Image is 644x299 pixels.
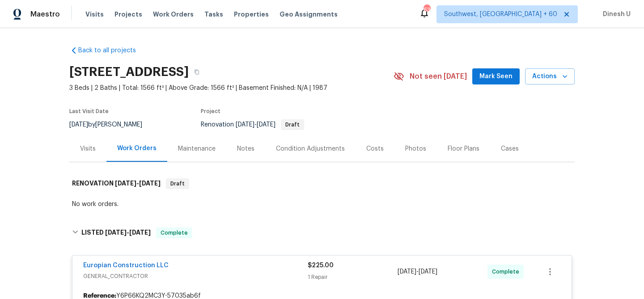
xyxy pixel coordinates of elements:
div: Work Orders [117,144,157,153]
span: 3 Beds | 2 Baths | Total: 1566 ft² | Above Grade: 1566 ft² | Basement Finished: N/A | 1987 [69,84,394,93]
div: Costs [366,144,384,153]
div: No work orders. [72,200,572,209]
span: - [398,267,437,276]
span: [DATE] [139,180,161,186]
span: Visits [85,10,104,19]
span: Project [201,109,220,114]
span: Projects [114,10,142,19]
div: 1 Repair [308,273,398,282]
div: by [PERSON_NAME] [69,119,153,130]
a: Europian Construction LLC [83,262,169,269]
span: Southwest, [GEOGRAPHIC_DATA] + 60 [444,10,557,19]
span: Dinesh U [599,10,631,19]
div: 634 [424,5,430,14]
span: [DATE] [398,269,416,275]
span: Draft [167,179,188,188]
span: $225.00 [308,262,334,269]
span: Mark Seen [479,71,513,82]
h6: RENOVATION [72,178,161,189]
span: [DATE] [257,122,275,128]
span: [DATE] [419,269,437,275]
span: [DATE] [129,229,151,236]
span: [DATE] [236,122,254,128]
div: Cases [501,144,519,153]
span: - [236,122,275,128]
span: Work Orders [153,10,194,19]
div: RENOVATION [DATE]-[DATE]Draft [69,169,575,198]
a: Back to all projects [69,46,155,55]
span: Complete [157,228,191,237]
span: [DATE] [115,180,136,186]
div: Maintenance [178,144,216,153]
span: Last Visit Date [69,109,109,114]
span: Actions [532,71,568,82]
button: Copy Address [189,64,205,80]
div: Visits [80,144,96,153]
h6: LISTED [81,227,151,238]
div: Floor Plans [448,144,479,153]
h2: [STREET_ADDRESS] [69,67,189,76]
button: Mark Seen [472,68,520,85]
span: Complete [492,267,523,276]
div: Photos [405,144,426,153]
span: Geo Assignments [280,10,338,19]
span: Tasks [204,11,223,17]
button: Actions [525,68,575,85]
span: [DATE] [105,229,127,236]
span: GENERAL_CONTRACTOR [83,272,308,281]
div: Condition Adjustments [276,144,345,153]
span: Properties [234,10,269,19]
div: LISTED [DATE]-[DATE]Complete [69,219,575,247]
span: Maestro [30,10,60,19]
span: Renovation [201,122,304,128]
span: [DATE] [69,122,88,128]
span: Not seen [DATE] [410,72,467,81]
span: Draft [282,122,303,127]
div: Notes [237,144,254,153]
span: - [105,229,151,236]
span: - [115,180,161,186]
